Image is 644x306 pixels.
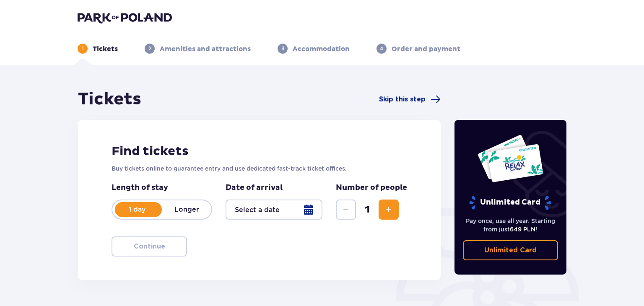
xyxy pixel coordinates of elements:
font: 4 [380,45,383,52]
font: 1 [365,203,370,216]
img: Park of Poland logo [78,12,172,23]
div: 3Accommodation [278,44,350,54]
div: 4Order and payment [377,44,460,54]
font: Length of stay [112,183,168,192]
font: Find tickets [112,143,189,159]
div: 2Amenities and attractions [145,44,251,54]
font: Amenities and attractions [160,45,251,53]
font: ! [535,226,537,233]
a: Unlimited Card [463,240,558,260]
button: Increase [379,200,399,220]
font: Longer [174,205,199,213]
font: 649 PLN [510,226,535,233]
img: Two year-round cards for Suntago with the inscription 'UNLIMITED RELAX', on a white background wi... [477,134,544,183]
font: Unlimited Card [480,197,540,207]
font: Pay once, use all year. Starting from just [466,218,555,233]
font: Buy tickets online to guarantee entry and use dedicated fast-track ticket offices. [112,165,347,172]
font: Date of arrival [226,183,283,192]
font: Number of people [336,183,407,192]
font: Skip this step [379,96,426,103]
font: Unlimited Card [484,247,537,254]
font: Tickets [93,45,118,53]
font: Tickets [78,89,141,110]
div: 1Tickets [78,44,118,54]
button: Continue [112,236,187,257]
font: 1 day [129,205,145,213]
font: 2 [148,45,151,52]
button: Reduce [336,200,356,220]
font: 1 [82,45,84,52]
font: Continue [134,243,165,250]
font: Order and payment [392,45,460,53]
font: Accommodation [293,45,350,53]
font: 3 [281,45,284,52]
a: Skip this step [379,94,441,104]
